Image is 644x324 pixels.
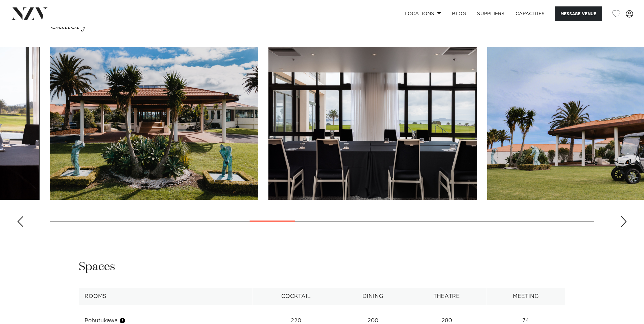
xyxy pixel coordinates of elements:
h2: Spaces [79,259,115,275]
a: Capacities [510,6,550,21]
img: nzv-logo.png [11,7,48,20]
th: Rooms [79,288,253,305]
th: Dining [339,288,407,305]
a: Locations [399,6,447,21]
a: SUPPLIERS [472,6,510,21]
swiper-slide: 13 / 30 [268,47,477,200]
swiper-slide: 12 / 30 [50,47,258,200]
a: BLOG [447,6,472,21]
button: Message Venue [555,6,602,21]
th: Meeting [486,288,565,305]
th: Theatre [407,288,486,305]
th: Cocktail [253,288,339,305]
